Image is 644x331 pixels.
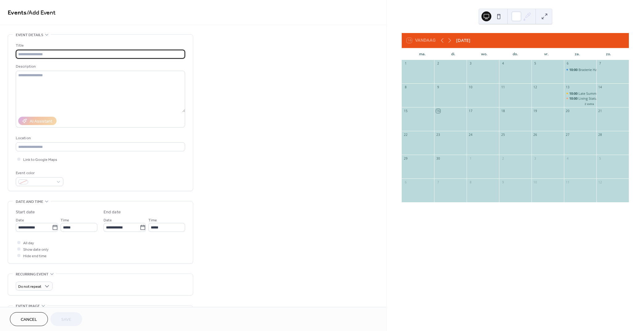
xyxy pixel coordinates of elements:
[8,7,27,19] a: Events
[16,217,24,224] span: Date
[468,61,473,66] div: 3
[598,132,602,137] div: 28
[598,109,602,113] div: 21
[566,156,570,161] div: 4
[61,217,69,224] span: Time
[21,316,37,323] span: Cancel
[578,67,632,72] div: Braderie Hardinxveld-Giessendam
[566,85,570,90] div: 13
[593,48,624,60] div: zo.
[104,209,121,216] div: End date
[436,61,440,66] div: 2
[23,253,47,259] span: Hide end time
[468,156,473,161] div: 1
[569,91,578,96] span: 10:00
[18,283,41,290] span: Do not repeat
[23,157,57,163] span: Link to Google Maps
[564,96,596,101] div: Living Statues and Art Festival
[562,48,593,60] div: za.
[404,85,408,90] div: 8
[404,109,408,113] div: 15
[104,217,112,224] span: Date
[578,96,626,101] div: Living Statues and Art Festival
[16,63,184,70] div: Description
[404,180,408,184] div: 6
[569,67,578,72] span: 10:00
[16,32,43,38] span: Event details
[564,91,596,96] div: Late Summer Sale
[23,246,49,253] span: Show date only
[569,96,578,101] span: 10:00
[501,61,505,66] div: 4
[501,180,505,184] div: 9
[148,217,157,224] span: Time
[598,180,602,184] div: 12
[564,67,596,72] div: Braderie Hardinxveld-Giessendam
[566,180,570,184] div: 11
[501,85,505,90] div: 11
[436,109,440,113] div: 16
[407,48,438,60] div: ma.
[27,7,56,19] span: / Add Event
[531,48,562,60] div: vr.
[23,240,34,246] span: All day
[16,209,35,216] div: Start date
[469,48,500,60] div: wo.
[10,312,48,326] button: Cancel
[16,170,62,176] div: Event color
[436,180,440,184] div: 7
[501,109,505,113] div: 18
[566,109,570,113] div: 20
[16,135,184,141] div: Location
[436,85,440,90] div: 9
[404,132,408,137] div: 22
[533,61,538,66] div: 5
[468,85,473,90] div: 10
[501,132,505,137] div: 25
[456,37,470,44] div: [DATE]
[468,132,473,137] div: 24
[582,101,596,106] button: 2 extra
[16,303,40,309] span: Event image
[468,109,473,113] div: 17
[468,180,473,184] div: 8
[566,132,570,137] div: 27
[436,156,440,161] div: 30
[436,132,440,137] div: 23
[533,109,538,113] div: 19
[598,85,602,90] div: 14
[438,48,469,60] div: di.
[501,156,505,161] div: 2
[533,132,538,137] div: 26
[598,156,602,161] div: 5
[404,61,408,66] div: 1
[598,61,602,66] div: 7
[533,85,538,90] div: 12
[533,180,538,184] div: 10
[404,156,408,161] div: 29
[16,199,43,205] span: Date and time
[533,156,538,161] div: 3
[16,271,49,278] span: Recurring event
[566,61,570,66] div: 6
[500,48,531,60] div: do.
[16,42,184,49] div: Title
[578,91,607,96] div: Late Summer Sale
